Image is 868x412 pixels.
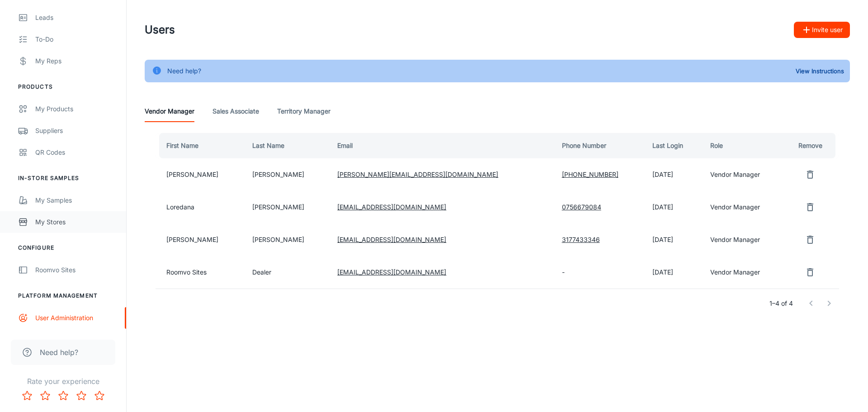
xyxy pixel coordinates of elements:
[562,236,600,243] a: 3177433346
[769,298,793,308] p: 1–4 of 4
[212,100,259,122] a: Sales Associate
[703,133,785,158] th: Role
[156,133,245,158] th: First Name
[156,223,245,256] td: [PERSON_NAME]
[645,158,703,191] td: [DATE]
[35,147,117,157] div: QR Codes
[703,158,785,191] td: Vendor Manager
[555,256,646,289] td: -
[245,133,330,158] th: Last Name
[337,236,446,243] a: [EMAIL_ADDRESS][DOMAIN_NAME]
[801,198,819,216] button: remove user
[785,133,839,158] th: Remove
[801,263,819,281] button: remove user
[337,170,498,178] a: [PERSON_NAME][EMAIL_ADDRESS][DOMAIN_NAME]
[645,223,703,256] td: [DATE]
[793,64,846,78] button: View Instructions
[245,223,330,256] td: [PERSON_NAME]
[801,166,819,184] button: remove user
[337,268,446,276] a: [EMAIL_ADDRESS][DOMAIN_NAME]
[35,265,117,275] div: Roomvo Sites
[35,313,117,323] div: User Administration
[35,217,117,227] div: My Stores
[645,256,703,289] td: [DATE]
[703,256,785,289] td: Vendor Manager
[35,104,117,114] div: My Products
[245,191,330,223] td: [PERSON_NAME]
[794,22,850,38] button: Invite user
[167,62,201,80] div: Need help?
[35,56,117,66] div: My Reps
[35,126,117,136] div: Suppliers
[245,256,330,289] td: Dealer
[156,256,245,289] td: Roomvo Sites
[562,170,618,178] a: [PHONE_NUMBER]
[40,347,78,358] span: Need help?
[145,100,194,122] a: Vendor Manager
[801,231,819,249] button: remove user
[145,22,175,38] h1: Users
[645,133,703,158] th: Last Login
[35,195,117,205] div: My Samples
[156,191,245,223] td: Loredana
[645,191,703,223] td: [DATE]
[156,158,245,191] td: [PERSON_NAME]
[703,223,785,256] td: Vendor Manager
[703,191,785,223] td: Vendor Manager
[337,203,446,211] a: [EMAIL_ADDRESS][DOMAIN_NAME]
[35,34,117,44] div: To-do
[330,133,554,158] th: Email
[562,203,601,211] a: 0756679084
[555,133,646,158] th: Phone Number
[277,100,330,122] a: Territory Manager
[245,158,330,191] td: [PERSON_NAME]
[35,13,117,23] div: Leads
